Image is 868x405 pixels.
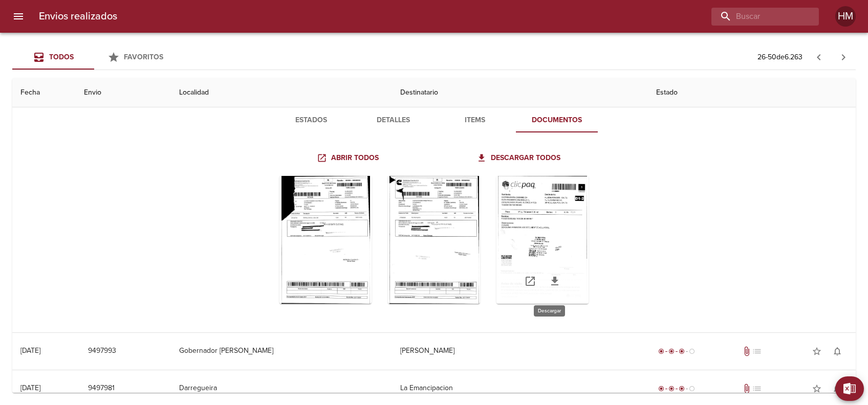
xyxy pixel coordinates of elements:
span: notifications_none [832,384,842,394]
button: 9497981 [84,379,119,398]
a: Abrir [518,269,542,294]
input: buscar [711,8,801,26]
span: 9497993 [88,345,116,357]
span: notifications_none [832,346,842,356]
th: Fecha [12,78,76,107]
span: Favoritos [124,53,163,61]
span: Detalles [358,114,428,127]
h6: Envios realizados [39,8,117,25]
div: [DATE] [20,346,40,355]
span: radio_button_checked [658,348,664,354]
div: HM [835,6,856,27]
span: radio_button_unchecked [689,386,695,392]
span: Pagina siguiente [831,45,856,70]
button: Activar notificaciones [827,378,848,399]
div: En viaje [656,384,697,394]
button: 9497993 [84,342,120,361]
span: Tiene documentos adjuntos [742,346,752,356]
td: [PERSON_NAME] [392,333,648,370]
th: Estado [648,78,856,107]
div: Arir imagen [388,176,480,304]
span: Todos [49,53,74,61]
span: radio_button_unchecked [689,348,695,354]
div: Tabs detalle de guia [270,108,598,132]
span: star_border [812,346,822,356]
span: radio_button_checked [658,386,664,392]
span: Estados [276,114,346,127]
span: radio_button_checked [668,386,675,392]
span: radio_button_checked [668,348,675,354]
span: No tiene pedido asociado [752,346,762,356]
span: No tiene pedido asociado [752,384,762,394]
span: Tiene documentos adjuntos [742,384,752,394]
button: menu [6,4,31,29]
button: Agregar a favoritos [807,378,827,399]
p: 26 - 50 de 6.263 [757,52,802,62]
span: Descargar todos [479,152,560,165]
th: Envio [76,78,170,107]
span: 9497981 [88,382,115,395]
span: Documentos [522,114,592,127]
th: Destinatario [392,78,648,107]
div: Tabs Envios [12,45,176,70]
a: Descargar todos [474,149,565,168]
th: Localidad [171,78,393,107]
button: Agregar a favoritos [807,341,827,362]
span: radio_button_checked [679,386,685,392]
div: Abrir información de usuario [835,6,856,27]
span: radio_button_checked [679,348,685,354]
button: Exportar Excel [835,376,864,401]
div: En viaje [656,346,697,356]
span: Pagina anterior [807,52,831,62]
button: Activar notificaciones [827,341,848,362]
td: Gobernador [PERSON_NAME] [171,333,393,370]
a: Abrir todos [315,149,383,168]
span: star_border [812,384,822,394]
span: Items [440,114,510,127]
span: Abrir todos [319,152,379,165]
div: Arir imagen [496,176,589,304]
div: [DATE] [20,384,40,392]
